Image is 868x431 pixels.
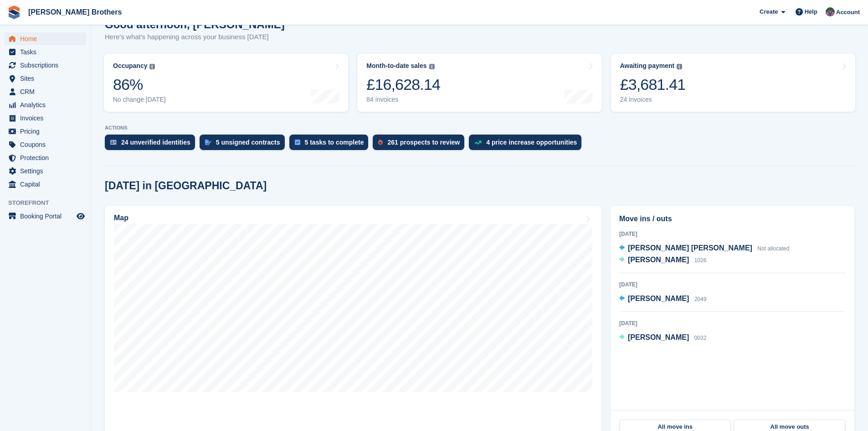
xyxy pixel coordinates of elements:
[694,296,707,302] span: 2049
[149,64,155,69] img: icon-info-grey-7440780725fd019a000dd9b08b2336e03edf1995a4989e88bcd33f0948082b44.svg
[7,5,21,19] img: stora-icon-8386f47178a22dfd0bd8f6a31ec36ba5ce8667c1dd55bd0f319d3a0aa187defe.svg
[20,99,75,111] span: Analytics
[305,139,364,146] div: 5 tasks to complete
[105,180,267,192] h2: [DATE] in [GEOGRAPHIC_DATA]
[20,138,75,151] span: Coupons
[105,135,200,155] a: 24 unverified identities
[373,135,469,155] a: 261 prospects to review
[357,54,601,112] a: Month-to-date sales £16,628.14 84 invoices
[611,54,855,112] a: Awaiting payment £3,681.41 24 invoices
[619,243,789,254] a: [PERSON_NAME] [PERSON_NAME] Not allocated
[114,214,128,222] h2: Map
[20,59,75,72] span: Subscriptions
[366,96,440,104] div: 84 invoices
[619,293,706,305] a: [PERSON_NAME] 2049
[5,125,86,138] a: menu
[205,140,211,145] img: contract_signature_icon-13c848040528278c33f63329250d36e43548de30e8caae1d1a13099fd9432cc5.svg
[20,210,75,223] span: Booking Portal
[378,140,383,145] img: prospect-51fa495bee0391a8d652442698ab0144808aea92771e9ea1ae160a38d050c398.svg
[366,62,426,70] div: Month-to-date sales
[628,333,689,341] span: [PERSON_NAME]
[836,8,860,17] span: Account
[620,96,686,104] div: 24 invoices
[25,5,125,20] a: [PERSON_NAME] Brothers
[20,165,75,177] span: Settings
[619,332,706,344] a: [PERSON_NAME] 0032
[5,85,86,98] a: menu
[694,257,707,264] span: 1026
[469,135,586,155] a: 4 price increase opportunities
[289,135,373,155] a: 5 tasks to complete
[5,165,86,177] a: menu
[620,62,675,70] div: Awaiting payment
[628,295,689,302] span: [PERSON_NAME]
[5,59,86,72] a: menu
[619,319,846,327] div: [DATE]
[20,112,75,125] span: Invoices
[619,213,846,224] h2: Move ins / outs
[5,46,86,58] a: menu
[20,46,75,58] span: Tasks
[105,125,854,131] p: ACTIONS
[620,75,686,94] div: £3,681.41
[5,178,86,191] a: menu
[105,32,285,42] p: Here's what's happening across your business [DATE]
[20,72,75,85] span: Sites
[619,230,846,238] div: [DATE]
[113,62,147,70] div: Occupancy
[805,7,817,16] span: Help
[387,139,460,146] div: 261 prospects to review
[619,254,706,266] a: [PERSON_NAME] 1026
[20,85,75,98] span: CRM
[760,7,778,16] span: Create
[474,140,482,145] img: price_increase_opportunities-93ffe204e8149a01c8c9dc8f82e8f89637d9d84a8eef4429ea346261dce0b2c0.svg
[75,211,86,222] a: Preview store
[5,151,86,164] a: menu
[826,7,835,16] img: Nick Wright
[628,244,752,252] span: [PERSON_NAME] [PERSON_NAME]
[20,125,75,138] span: Pricing
[200,135,289,155] a: 5 unsigned contracts
[5,72,86,85] a: menu
[113,75,166,94] div: 86%
[5,210,86,223] a: menu
[20,178,75,191] span: Capital
[5,99,86,111] a: menu
[121,139,190,146] div: 24 unverified identities
[619,280,846,289] div: [DATE]
[216,139,280,146] div: 5 unsigned contracts
[20,32,75,45] span: Home
[295,140,300,145] img: task-75834270c22a3079a89374b754ae025e5fb1db73e45f91037f5363f120a921f8.svg
[694,335,707,341] span: 0032
[5,112,86,125] a: menu
[5,32,86,45] a: menu
[486,139,577,146] div: 4 price increase opportunities
[5,138,86,151] a: menu
[113,96,166,104] div: No change [DATE]
[628,256,689,264] span: [PERSON_NAME]
[104,54,348,112] a: Occupancy 86% No change [DATE]
[8,198,91,208] span: Storefront
[366,75,440,94] div: £16,628.14
[110,140,117,145] img: verify_identity-adf6edd0f0f0b5bbfe63781bf79b02c33cf7c696d77639b501bdc392416b5a36.svg
[757,245,789,252] span: Not allocated
[429,64,435,69] img: icon-info-grey-7440780725fd019a000dd9b08b2336e03edf1995a4989e88bcd33f0948082b44.svg
[677,64,682,69] img: icon-info-grey-7440780725fd019a000dd9b08b2336e03edf1995a4989e88bcd33f0948082b44.svg
[20,151,75,164] span: Protection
